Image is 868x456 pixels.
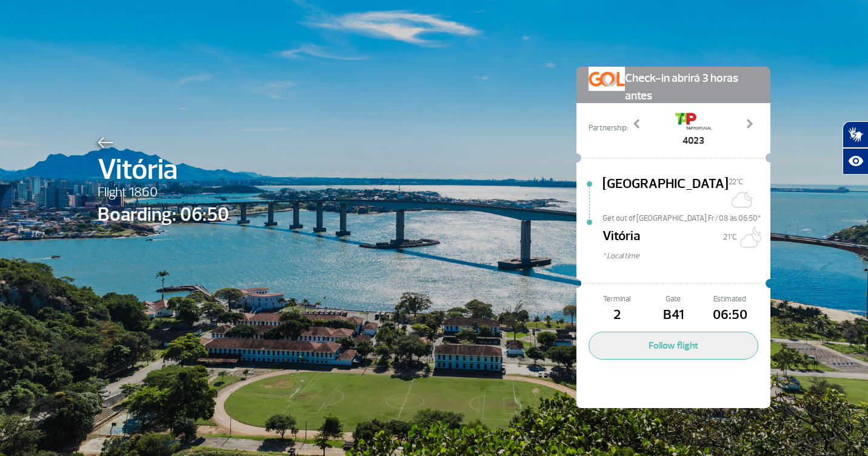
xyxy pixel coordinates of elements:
span: 21°C [723,232,737,242]
span: Vitória [603,226,640,250]
span: Flight 1860 [98,183,229,203]
span: B41 [645,305,701,326]
span: Partnership: [589,122,628,134]
span: 06:50 [702,305,758,326]
span: Terminal [589,293,645,305]
span: Estimated [702,293,758,305]
button: Abrir tradutor de língua de sinais. [843,121,868,148]
span: * Local time [603,250,770,262]
span: 22°C [729,177,743,187]
span: Boarding: 06:50 [98,200,229,229]
span: Gate [645,293,701,305]
div: Plugin de acessibilidade da Hand Talk. [843,121,868,175]
span: Get out of [GEOGRAPHIC_DATA] Fr/08 às 06:50* [603,213,770,221]
span: Check-in abrirá 3 horas antes [625,67,758,105]
span: Vitória [98,148,229,192]
span: [GEOGRAPHIC_DATA] [603,174,729,213]
img: Céu limpo [729,187,753,212]
span: 4023 [675,133,712,148]
span: 2 [589,305,645,326]
button: Follow flight [589,332,758,360]
button: Abrir recursos assistivos. [843,148,868,175]
img: Algumas nuvens [737,225,761,249]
